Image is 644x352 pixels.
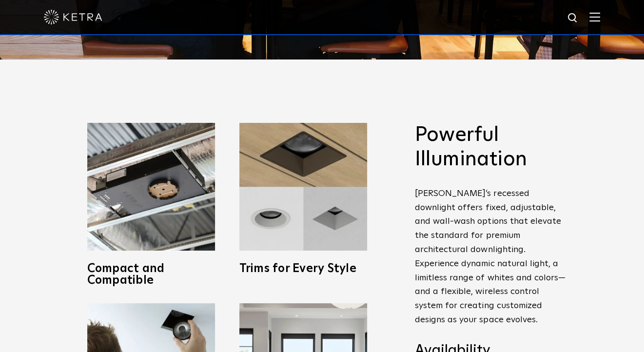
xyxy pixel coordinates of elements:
img: Hamburger%20Nav.svg [589,12,600,21]
img: ketra-logo-2019-white [44,10,102,24]
h3: Trims for Every Style [239,263,367,274]
p: [PERSON_NAME]’s recessed downlight offers fixed, adjustable, and wall-wash options that elevate t... [415,187,566,327]
img: search icon [567,12,579,24]
h2: Powerful Illumination [415,123,566,172]
img: trims-for-every-style [239,123,367,251]
img: compact-and-copatible [87,123,215,251]
h3: Compact and Compatible [87,263,215,286]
